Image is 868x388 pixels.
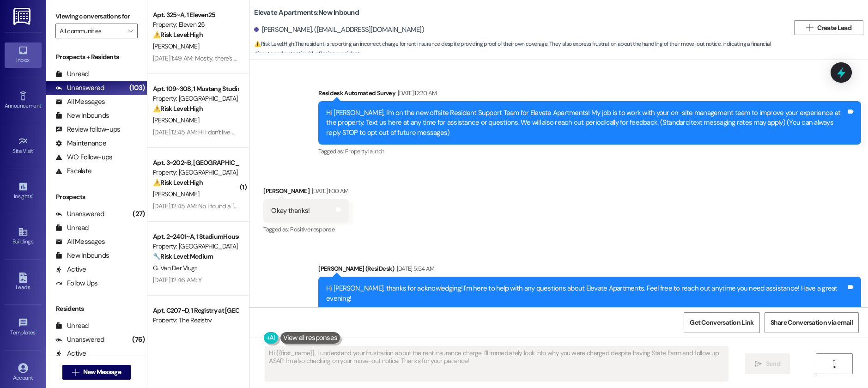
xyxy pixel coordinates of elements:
[55,265,86,274] div: Active
[153,190,199,198] span: [PERSON_NAME]
[55,251,109,261] div: New Inbounds
[318,145,861,158] div: Tagged as:
[771,318,853,327] span: Share Conversation via email
[55,69,89,79] div: Unread
[766,359,780,369] span: Send
[794,20,863,35] button: Create Lead
[36,328,37,334] span: •
[817,23,851,33] span: Create Lead
[765,312,859,333] button: Share Conversation via email
[310,186,349,196] div: [DATE] 1:00 AM
[745,353,790,374] button: Send
[153,276,201,284] div: [DATE] 12:46 AM: Y
[33,146,35,153] span: •
[153,42,199,50] span: [PERSON_NAME]
[55,223,89,233] div: Unread
[128,27,133,35] i: 
[254,39,789,59] span: : The resident is reporting an incorrect charge for rent insurance despite providing proof of the...
[153,315,238,325] div: Property: The Registry
[62,365,131,380] button: New Message
[127,81,147,95] div: (103)
[5,224,42,249] a: Buildings
[831,360,838,368] i: 
[345,147,384,155] span: Property launch
[55,83,104,93] div: Unanswered
[806,24,813,31] i: 
[55,125,120,134] div: Review follow-ups
[254,40,294,48] strong: ⚠️ Risk Level: High
[684,312,759,333] button: Get Conversation Link
[55,9,138,24] label: Viewing conversations for
[55,321,89,331] div: Unread
[153,232,238,242] div: Apt. 2~2401~A, 1 StadiumHouse
[55,279,98,288] div: Follow Ups
[41,101,42,108] span: •
[153,10,238,20] div: Apt. 325~A, 1 Eleven25
[153,158,238,168] div: Apt. 3~202~B, [GEOGRAPHIC_DATA]
[318,264,861,277] div: [PERSON_NAME] (ResiDesk)
[153,94,238,103] div: Property: [GEOGRAPHIC_DATA]
[263,223,348,236] div: Tagged as:
[153,104,203,113] strong: ⚠️ Risk Level: High
[5,133,42,158] a: Site Visit •
[46,304,147,314] div: Residents
[265,346,728,381] textarea: Hi {{first_name}}, I understand your frustration about the rent insurance charge. I'll immediatel...
[83,367,121,377] span: New Message
[13,8,32,25] img: ResiDesk Logo
[263,186,348,199] div: [PERSON_NAME]
[153,116,199,124] span: [PERSON_NAME]
[153,242,238,251] div: Property: [GEOGRAPHIC_DATA]
[46,192,147,202] div: Prospects
[55,97,105,107] div: All Messages
[153,168,238,177] div: Property: [GEOGRAPHIC_DATA]
[326,284,846,303] div: Hi [PERSON_NAME], thanks for acknowledging! I'm here to help with any questions about Elevate Apa...
[72,369,79,376] i: 
[55,152,112,162] div: WO Follow-ups
[55,349,86,358] div: Active
[55,139,106,148] div: Maintenance
[254,8,359,18] b: Elevate Apartments: New Inbound
[130,333,147,347] div: (76)
[153,306,238,315] div: Apt. C207~D, 1 Registry at [GEOGRAPHIC_DATA]
[755,360,762,368] i: 
[290,225,334,233] span: Positive response
[5,42,42,67] a: Inbox
[5,315,42,340] a: Templates •
[395,88,437,98] div: [DATE] 12:20 AM
[46,52,147,62] div: Prospects + Residents
[153,202,310,210] div: [DATE] 12:45 AM: No I found a [PERSON_NAME] in my room
[153,178,203,187] strong: ⚠️ Risk Level: High
[153,30,203,39] strong: ⚠️ Risk Level: High
[153,252,213,261] strong: 🔧 Risk Level: Medium
[153,20,238,30] div: Property: Eleven 25
[153,54,580,62] div: [DATE] 1:49 AM: Mostly, there's a few issues with the room that I'm going to report to the manage...
[32,192,33,198] span: •
[60,24,123,38] input: All communities
[395,264,435,273] div: [DATE] 5:54 AM
[153,264,197,272] span: G. Van Der Vlugt
[254,25,424,35] div: [PERSON_NAME]. ([EMAIL_ADDRESS][DOMAIN_NAME])
[55,166,91,176] div: Escalate
[55,237,105,247] div: All Messages
[5,360,42,385] a: Account
[326,108,846,138] div: Hi [PERSON_NAME], I'm on the new offsite Resident Support Team for Elevate Apartments! My job is ...
[5,270,42,295] a: Leads
[55,335,104,345] div: Unanswered
[55,111,109,121] div: New Inbounds
[153,128,325,136] div: [DATE] 12:45 AM: Hi I don't live at [GEOGRAPHIC_DATA] anymore!
[55,209,104,219] div: Unanswered
[318,88,861,101] div: Residesk Automated Survey
[153,84,238,94] div: Apt. 109~308, 1 Mustang Studios
[130,207,147,221] div: (27)
[690,318,753,327] span: Get Conversation Link
[271,206,310,216] div: Okay thanks!
[5,179,42,204] a: Insights •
